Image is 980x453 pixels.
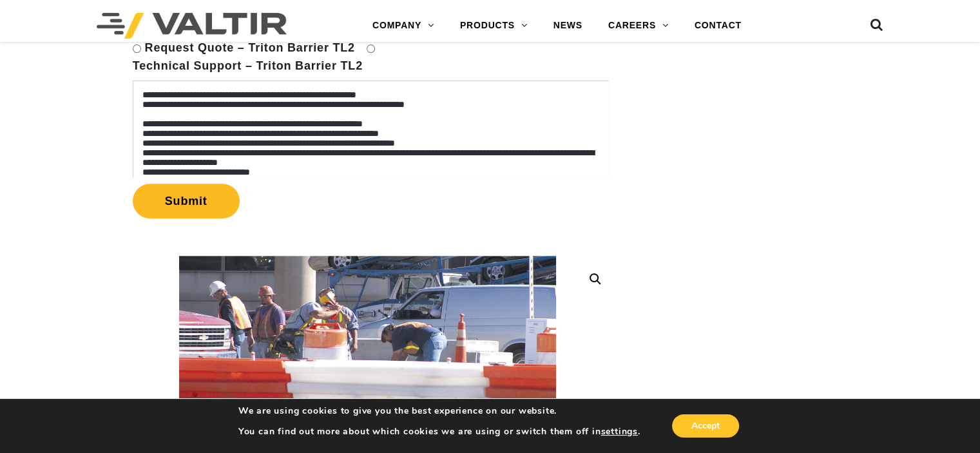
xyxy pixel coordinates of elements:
label: Technical Support – Triton Barrier TL2 [133,59,363,73]
button: settings [600,426,637,438]
p: We are using cookies to give you the best experience on our website. [238,405,640,417]
a: CONTACT [682,13,754,39]
button: Submit [133,184,240,218]
img: Valtir [97,13,287,39]
button: Accept [672,414,739,438]
p: You can find out more about which cookies we are using or switch them off in . [238,426,640,438]
a: CAREERS [595,13,682,39]
a: NEWS [541,13,595,39]
a: PRODUCTS [447,13,541,39]
label: Request Quote – Triton Barrier TL2 [145,41,355,55]
a: COMPANY [360,13,447,39]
